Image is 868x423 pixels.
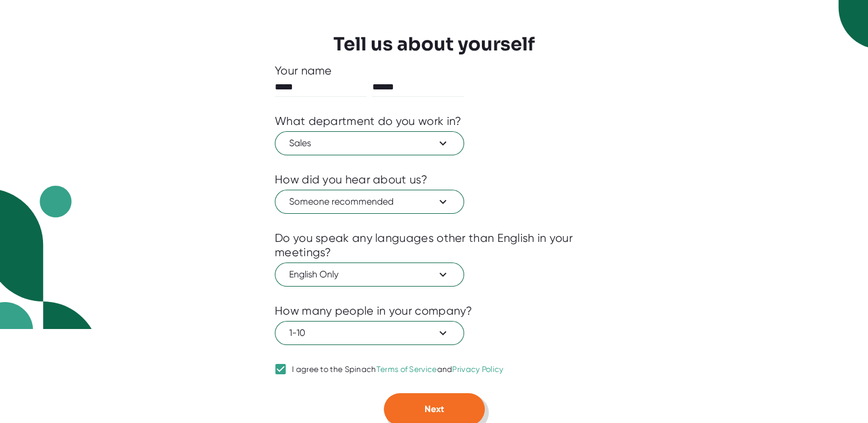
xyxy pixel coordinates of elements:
[425,404,444,414] span: Next
[289,136,450,150] span: Sales
[289,268,450,281] span: English Only
[275,190,464,214] button: Someone recommended
[275,304,473,318] div: How many people in your company?
[275,231,593,260] div: Do you speak any languages other than English in your meetings?
[275,263,464,287] button: English Only
[275,114,461,128] div: What department do you work in?
[452,365,503,374] a: Privacy Policy
[289,326,450,340] span: 1-10
[275,173,427,187] div: How did you hear about us?
[292,365,504,375] div: I agree to the Spinach and
[275,131,464,155] button: Sales
[376,365,437,374] a: Terms of Service
[275,321,464,345] button: 1-10
[275,64,593,78] div: Your name
[333,33,535,55] h3: Tell us about yourself
[289,195,450,209] span: Someone recommended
